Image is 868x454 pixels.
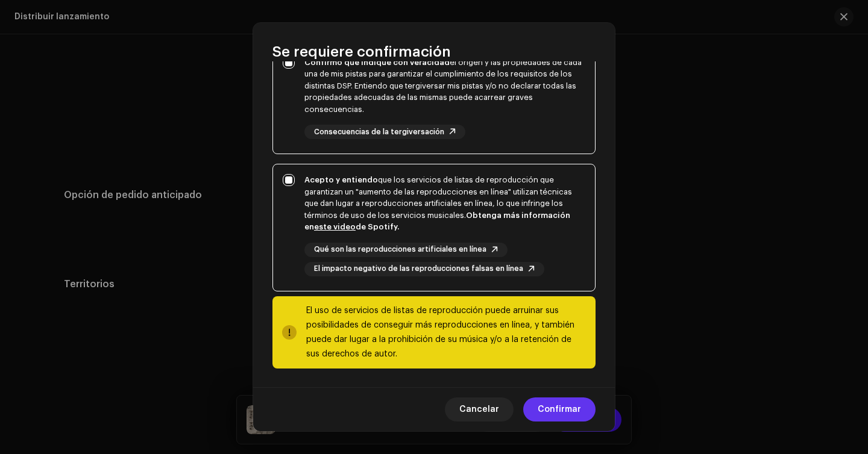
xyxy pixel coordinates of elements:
div: que los servicios de listas de reproducción que garantizan un "aumento de las reproducciones en l... [304,174,585,233]
span: Consecuencias de la tergiversación [314,128,444,136]
span: Confirmar [538,397,581,421]
span: El impacto negativo de las reproducciones falsas en línea [314,265,523,273]
button: Cancelar [445,397,514,421]
span: Se requiere confirmación [272,42,451,61]
div: El uso de servicios de listas de reproducción puede arruinar sus posibilidades de conseguir más r... [306,303,586,361]
span: Cancelar [459,397,499,421]
button: Confirmar [523,397,596,421]
a: este video [314,223,356,231]
strong: Acepto y entiendo [304,176,378,184]
span: Qué son las reproducciones artificiales en línea [314,246,486,253]
strong: Obtenga más información en de Spotify. [304,211,570,231]
p-togglebutton: Acepto y entiendoque los servicios de listas de reproducción que garantizan un "aumento de las re... [272,164,596,291]
strong: Confirmo que indiqué con veracidad [304,58,450,66]
p-togglebutton: Confirmo que indiqué con veracidadel origen y las propiedades de cada una de mis pistas para gara... [272,46,596,155]
div: el origen y las propiedades de cada una de mis pistas para garantizar el cumplimiento de los requ... [304,57,585,116]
